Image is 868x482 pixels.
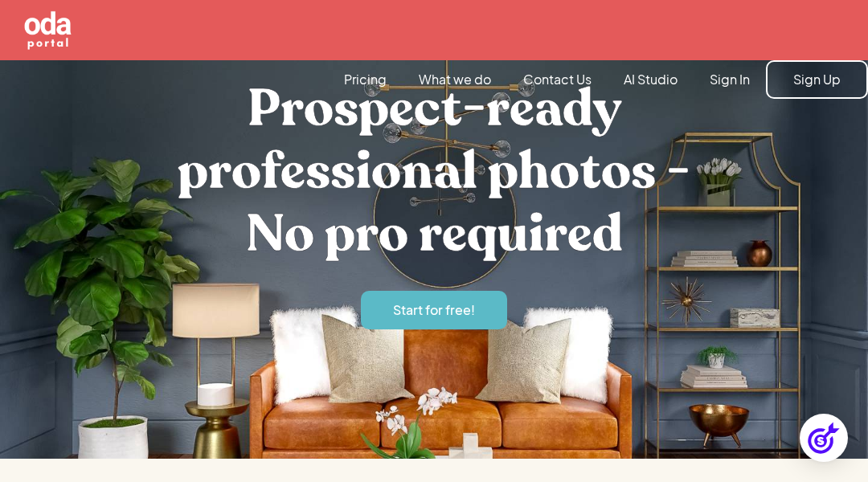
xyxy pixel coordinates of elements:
a: Contact Us [507,71,608,88]
a: AI Studio [608,71,694,88]
a: Pricing [328,71,403,88]
a: Sign Up [766,60,868,99]
div: Sign Up [793,71,841,88]
a: What we do [403,71,507,88]
a: home [8,10,161,51]
a: Sign In [694,71,766,88]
